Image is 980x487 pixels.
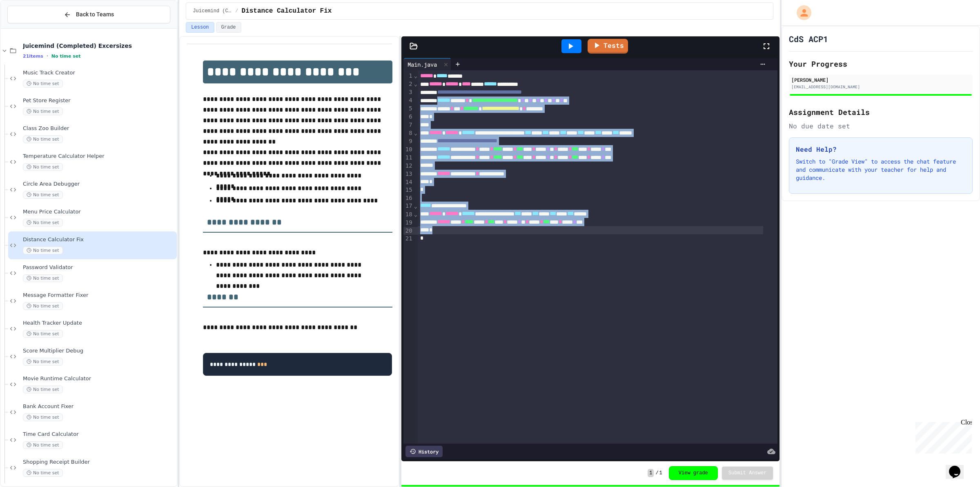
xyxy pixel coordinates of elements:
[403,178,414,186] div: 14
[23,236,175,243] span: Distance Calculator Fix
[796,157,966,182] p: Switch to "Grade View" to access the chat feature and communicate with your teacher for help and ...
[23,181,175,188] span: Circle Area Debugger
[728,470,767,476] span: Submit Answer
[23,330,63,338] span: No time set
[403,137,414,146] div: 9
[23,247,63,254] span: No time set
[403,154,414,162] div: 11
[789,33,828,45] h1: CdS ACP1
[414,130,418,136] span: Fold line
[23,163,63,171] span: No time set
[23,302,63,310] span: No time set
[791,76,970,83] div: [PERSON_NAME]
[23,80,63,88] span: No time set
[403,129,414,137] div: 8
[403,227,414,235] div: 20
[414,211,418,218] span: Fold line
[23,54,43,59] span: 21 items
[76,10,114,19] span: Back to Teams
[912,419,972,453] iframe: chat widget
[235,8,238,14] span: /
[403,72,414,80] div: 1
[788,3,813,22] div: My Account
[23,358,63,366] span: No time set
[186,22,214,33] button: Lesson
[23,320,175,327] span: Health Tracker Update
[669,466,718,480] button: View grade
[403,211,414,219] div: 18
[405,446,443,457] div: History
[403,194,414,202] div: 16
[946,454,972,479] iframe: chat widget
[23,274,63,282] span: No time set
[23,431,175,438] span: Time Card Calculator
[23,209,175,215] span: Menu Price Calculator
[23,459,175,466] span: Shopping Receipt Builder
[588,39,628,54] a: Tests
[403,80,414,88] div: 2
[403,88,414,97] div: 3
[403,97,414,105] div: 4
[51,54,81,59] span: No time set
[403,162,414,170] div: 12
[791,84,970,90] div: [EMAIL_ADDRESS][DOMAIN_NAME]
[242,6,332,16] span: Distance Calculator Fix
[23,386,63,393] span: No time set
[403,219,414,227] div: 19
[648,469,654,477] span: 1
[23,42,175,49] span: Juicemind (Completed) Excersizes
[23,191,63,199] span: No time set
[655,470,658,476] span: /
[659,470,662,476] span: 1
[23,153,175,160] span: Temperature Calculator Helper
[414,203,418,209] span: Fold line
[23,348,175,355] span: Score Multiplier Debug
[403,186,414,194] div: 15
[47,53,48,59] span: •
[403,113,414,121] div: 6
[23,441,63,449] span: No time set
[23,375,175,382] span: Movie Runtime Calculator
[789,58,973,70] h2: Your Progress
[7,6,170,23] button: Back to Teams
[23,135,63,143] span: No time set
[3,3,56,52] div: Chat with us now!Close
[23,125,175,132] span: Class Zoo Builder
[414,72,418,79] span: Fold line
[23,219,63,227] span: No time set
[23,264,175,271] span: Password Validator
[796,144,966,154] h3: Need Help?
[403,121,414,129] div: 7
[403,58,451,70] div: Main.java
[193,8,232,14] span: Juicemind (Completed) Excersizes
[414,81,418,87] span: Fold line
[403,60,441,69] div: Main.java
[403,105,414,113] div: 5
[23,108,63,115] span: No time set
[403,146,414,154] div: 10
[23,97,175,104] span: Pet Store Register
[789,121,973,131] div: No due date set
[789,106,973,118] h2: Assignment Details
[216,22,241,33] button: Grade
[23,413,63,421] span: No time set
[23,70,175,76] span: Music Track Creator
[403,235,414,243] div: 21
[403,202,414,210] div: 17
[23,292,175,299] span: Message Formatter Fixer
[23,403,175,410] span: Bank Account Fixer
[722,467,773,480] button: Submit Answer
[23,469,63,477] span: No time set
[403,170,414,178] div: 13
